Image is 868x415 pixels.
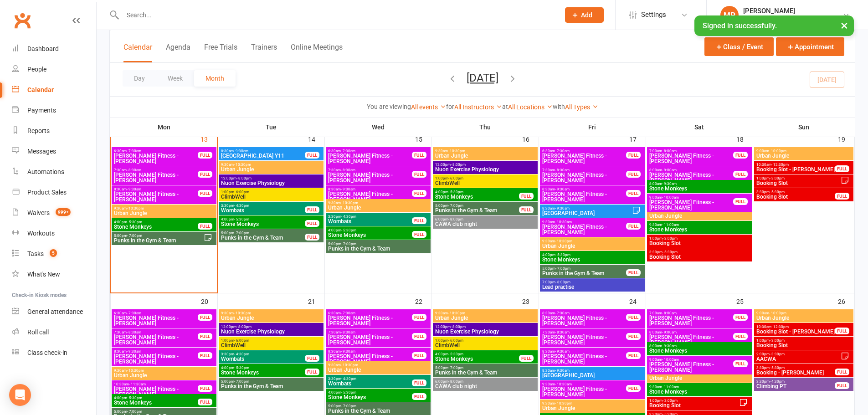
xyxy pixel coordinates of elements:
[555,266,570,271] span: - 7:00pm
[542,149,627,153] span: 6:30am
[221,221,305,227] span: Stone Monkeys
[435,176,536,180] span: 1:00pm
[435,315,536,321] span: Urban Jungle
[649,311,734,315] span: 7:00am
[542,257,643,262] span: Stone Monkeys
[835,328,849,334] div: FULL
[27,230,55,237] div: Workouts
[27,148,56,155] div: Messages
[626,223,641,230] div: FULL
[542,243,643,249] span: Urban Jungle
[542,168,627,172] span: 7:30am
[221,208,305,213] span: Wombats
[448,204,463,208] span: - 7:00pm
[12,244,96,264] a: Tasks 5
[736,131,753,146] div: 18
[542,187,627,191] span: 8:30am
[542,315,627,326] span: [PERSON_NAME] Fitness - [PERSON_NAME]
[328,215,412,219] span: 3:30pm
[756,325,836,329] span: 10:30am
[555,253,570,257] span: - 5:30pm
[565,7,604,23] button: Add
[649,236,750,241] span: 1:00pm
[113,330,198,334] span: 7:30am
[328,149,412,153] span: 6:30am
[555,280,570,284] span: - 8:00pm
[194,70,236,87] button: Month
[555,220,572,224] span: - 10:30am
[27,168,64,175] div: Automations
[412,333,426,340] div: FULL
[663,250,678,254] span: - 5:30pm
[113,224,198,230] span: Stone Monkeys
[234,338,249,343] span: - 6:00pm
[542,191,627,202] span: [PERSON_NAME] Fitness - [PERSON_NAME]
[113,311,198,315] span: 6:30am
[341,149,355,153] span: - 7:30am
[435,325,536,329] span: 12:00pm
[431,118,539,137] th: Thu
[120,9,553,21] input: Search...
[555,149,570,153] span: - 7:30am
[649,254,750,260] span: Booking Slot
[412,152,426,159] div: FULL
[565,103,598,111] a: All Types
[649,149,734,153] span: 7:00am
[412,231,426,238] div: FULL
[649,223,750,227] span: 9:30am
[328,228,412,232] span: 4:00pm
[328,201,429,205] span: 9:30am
[113,210,215,216] span: Urban Jungle
[770,190,785,194] span: - 5:30pm
[542,311,627,315] span: 6:30am
[448,190,463,194] span: - 5:30pm
[113,153,198,164] span: [PERSON_NAME] Fitness - [PERSON_NAME]
[663,236,678,241] span: - 3:00pm
[626,333,641,340] div: FULL
[412,171,426,178] div: FULL
[753,118,855,137] th: Sun
[412,190,426,197] div: FULL
[198,333,212,340] div: FULL
[12,264,96,285] a: What's New
[435,190,519,194] span: 4:00pm
[649,250,750,254] span: 3:30pm
[27,308,83,315] div: General attendance
[542,334,627,345] span: [PERSON_NAME] Fitness - [PERSON_NAME]
[649,200,734,210] span: [PERSON_NAME] Fitness - [PERSON_NAME]
[769,149,786,153] span: - 10:00pm
[27,250,44,257] div: Tasks
[234,149,248,153] span: - 9:30am
[448,149,465,153] span: - 10:30pm
[836,15,853,35] button: ×
[435,163,536,167] span: 12:00pm
[12,343,96,363] a: Class kiosk mode
[341,201,358,205] span: - 10:30pm
[649,182,750,186] span: 8:00am
[542,284,643,290] span: Lead practise
[756,149,852,153] span: 9:00am
[662,195,679,200] span: - 10:00am
[221,231,305,235] span: 5:00pm
[435,208,519,213] span: Punks in the Gym & Team
[435,329,536,334] span: Nuon Exercise Physiology
[234,231,249,235] span: - 7:00pm
[305,234,319,241] div: FULL
[166,43,190,62] button: Agenda
[703,21,777,30] span: Signed in successfully.
[221,180,322,186] span: Nuon Exercise Physiology
[217,118,324,137] th: Tue
[555,311,570,315] span: - 7:30am
[629,131,646,146] div: 17
[662,149,677,153] span: - 8:00am
[50,249,57,257] span: 5
[542,206,632,210] span: 8:30am
[221,338,322,343] span: 1:00pm
[626,269,641,276] div: FULL
[56,208,71,216] span: 999+
[756,180,841,186] span: Booking Slot
[328,311,412,315] span: 6:30am
[221,329,322,334] span: Nuon Exercise Physiology
[9,384,31,406] div: Open Intercom Messenger
[649,172,734,183] span: [PERSON_NAME] Fitness - [PERSON_NAME]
